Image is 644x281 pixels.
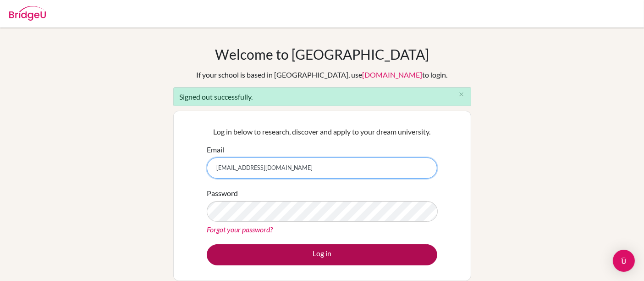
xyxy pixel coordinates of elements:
[173,87,471,106] div: Signed out successfully.
[215,46,429,62] h1: Welcome to [GEOGRAPHIC_DATA]
[458,91,465,98] i: close
[207,126,437,137] p: Log in below to research, discover and apply to your dream university.
[207,225,273,234] a: Forgot your password?
[207,188,238,199] label: Password
[452,88,471,101] button: Close
[9,6,46,21] img: Bridge-U
[207,144,224,155] label: Email
[613,250,635,272] div: Open Intercom Messenger
[207,244,437,265] button: Log in
[197,69,448,80] div: If your school is based in [GEOGRAPHIC_DATA], use to login.
[363,70,423,79] a: [DOMAIN_NAME]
